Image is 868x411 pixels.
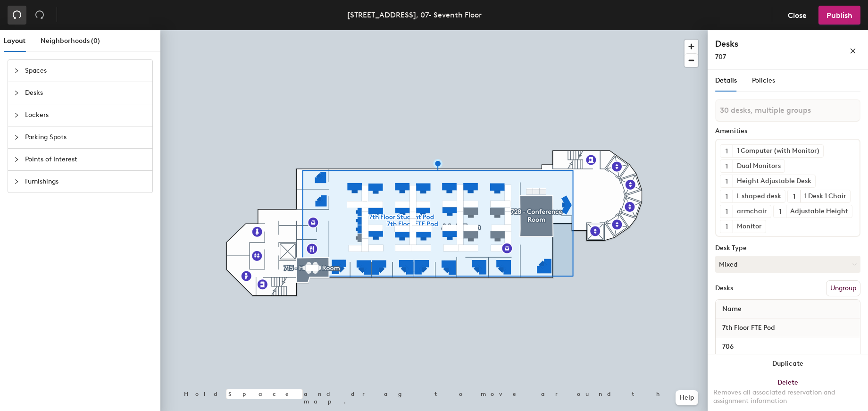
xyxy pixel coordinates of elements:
button: Mixed [715,256,860,273]
span: Name [718,301,746,318]
div: Monitor [733,220,766,233]
span: collapsed [14,90,19,96]
div: Dual Monitors [733,160,785,172]
button: Help [676,390,698,405]
div: Desks [715,285,733,292]
h4: Desks [715,38,819,50]
span: collapsed [14,68,19,74]
div: L shaped desk [733,190,785,202]
span: 1 [726,207,728,217]
button: 1 [788,190,800,202]
span: 707 [715,53,726,61]
button: Redo (⌘ + ⇧ + Z) [30,6,49,25]
span: 1 [726,192,728,201]
div: Amenities [715,127,860,135]
span: Points of Interest [25,149,147,170]
span: Parking Spots [25,126,147,148]
div: [STREET_ADDRESS], 07- Seventh Floor [347,9,482,21]
span: 1 [726,146,728,156]
button: Publish [818,6,860,25]
div: Adjustable Height [786,205,852,218]
button: 1 [774,205,786,218]
span: close [850,48,856,54]
button: 1 [720,145,733,157]
span: Publish [826,11,852,20]
span: 1 [726,176,728,186]
div: Removes all associated reservation and assignment information [713,388,862,405]
span: collapsed [14,134,19,140]
button: 1 [720,220,733,233]
span: collapsed [14,179,19,185]
span: 1 [726,222,728,232]
span: Policies [752,76,775,84]
button: 1 [720,190,733,202]
button: Ungroup [826,280,860,296]
button: Close [780,6,815,25]
button: 1 [720,175,733,187]
div: Height Adjustable Desk [733,175,815,187]
span: Desks [25,82,147,104]
button: 1 [720,205,733,218]
span: 7th Floor FTE Pod [718,319,780,336]
span: Details [715,76,737,84]
span: Lockers [25,104,147,126]
span: Neighborhoods (0) [41,37,100,45]
span: collapsed [14,157,19,162]
span: Layout [4,37,25,45]
button: 1 [720,160,733,172]
span: collapsed [14,112,19,118]
span: 1 [779,207,781,217]
span: Furnishings [25,171,147,193]
div: 1 Desk 1 Chair [800,190,850,202]
span: undo [12,10,22,19]
span: 1 [793,192,795,201]
input: Unnamed desk [718,340,858,353]
div: Desk Type [715,244,860,252]
span: Spaces [25,60,147,82]
div: armchair [733,205,771,218]
span: Close [788,11,807,20]
div: 1 Computer (with Monitor) [733,145,823,157]
button: Duplicate [708,354,868,373]
span: 1 [726,161,728,171]
button: Undo (⌘ + Z) [8,6,26,25]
